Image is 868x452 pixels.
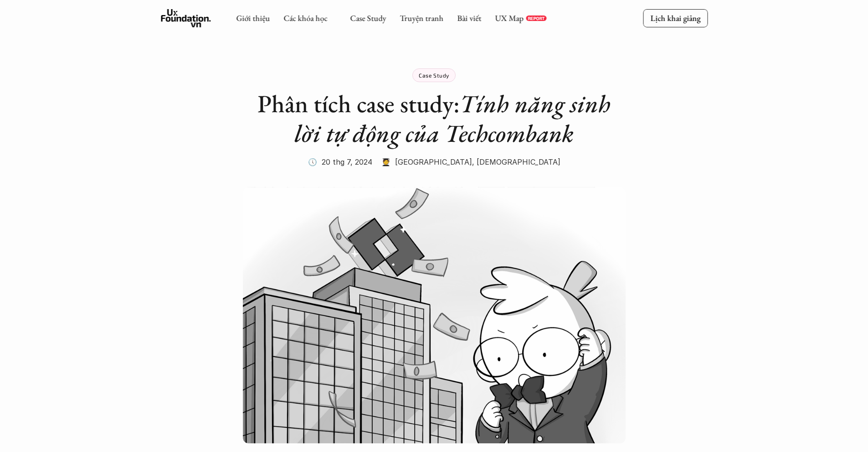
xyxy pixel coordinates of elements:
p: 🕔 20 thg 7, 2024 [308,155,372,169]
a: Truyện tranh [400,13,443,23]
p: REPORT [528,16,544,21]
a: UX Map [495,13,524,23]
h1: Phân tích case study: [252,89,616,148]
p: Lịch khai giảng [650,13,700,23]
a: Lịch khai giảng [643,9,708,27]
p: 🧑‍🎓 [GEOGRAPHIC_DATA] [381,155,472,169]
a: Case Study [350,13,386,23]
a: Giới thiệu [236,13,270,23]
a: Bài viết [457,13,481,23]
a: REPORT [526,16,546,21]
p: , [DEMOGRAPHIC_DATA] [472,155,560,169]
em: Tính năng sinh lời tự động của Techcombank [294,88,616,149]
p: Case Study [419,72,449,78]
a: Các khóa học [283,13,327,23]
